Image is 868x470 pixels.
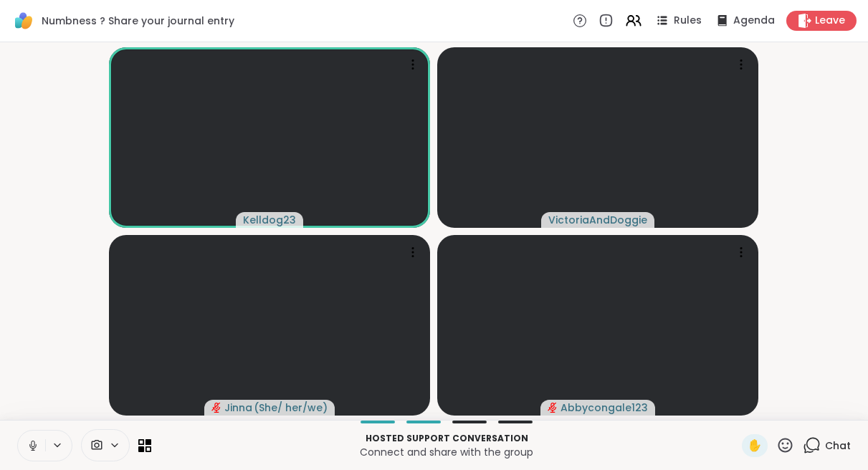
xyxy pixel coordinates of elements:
[11,9,36,33] img: ShareWell Logomark
[733,14,775,28] span: Agenda
[42,14,234,28] span: Numbness ? Share your journal entry
[243,213,296,227] span: Kelldog23
[160,432,733,445] p: Hosted support conversation
[748,437,762,454] span: ✋
[825,438,851,453] span: Chat
[815,14,845,28] span: Leave
[674,14,702,28] span: Rules
[211,403,221,413] span: audio-muted
[160,445,733,459] p: Connect and share with the group
[224,401,252,415] span: Jinna
[254,401,328,415] span: ( She/ her/we )
[561,401,648,415] span: Abbycongale123
[548,403,558,413] span: audio-muted
[548,213,647,227] span: VictoriaAndDoggie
